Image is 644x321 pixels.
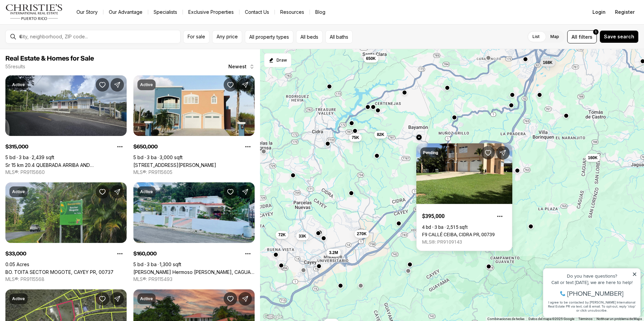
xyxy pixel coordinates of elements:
button: Save Property: calle 14 km 68.5 SECTOR EL QUENEPO BO TOITA [96,292,109,306]
a: Our Story [71,7,103,17]
div: Do you have questions? [7,15,97,20]
button: 33K [296,232,309,240]
a: Blog [310,7,331,17]
span: Real Estate & Homes for Sale [5,55,94,62]
span: 160K [588,155,598,160]
span: 1 [595,29,597,35]
p: Active [12,189,25,194]
span: 33K [299,234,306,239]
button: 72K [276,230,288,239]
span: filters [579,33,592,40]
a: Specialists [148,7,183,17]
button: All beds [296,30,323,43]
span: Save search [604,34,634,39]
span: 650K [366,56,376,61]
button: Share Property [110,185,124,199]
span: All [572,33,577,40]
button: Save Property: 13 cascada HACIENDA PORTAL AL CAMPO [224,78,237,92]
button: Property options [113,247,127,260]
button: Property options [113,140,127,153]
a: Valle Hermoso TOMAS DE CASTRO, CAGUAS PR, 00725 [133,269,255,275]
p: Active [12,82,25,87]
button: 82K [374,130,387,138]
button: Save Property: 184 km BO GUAVATE BRISAS DEL BOSQUE #7 [224,292,237,306]
a: Resources [275,7,310,17]
span: 3.2M [329,250,338,255]
button: Start drawing [264,53,291,67]
button: All baths [325,30,353,43]
a: BO. TOITA SECTOR MOGOTE, CAYEY PR, 00737 [5,269,114,275]
span: Register [615,9,635,15]
span: 75K [352,135,359,140]
label: List [527,31,545,43]
p: 55 results [5,64,25,69]
button: Property options [493,210,507,223]
button: Share Property [238,185,252,199]
button: Newest [224,60,259,73]
button: 75K [349,134,362,142]
button: 1.47M [416,230,432,238]
p: Active [140,296,153,301]
button: 168K [540,58,555,66]
button: Save Property: Sr 15 km 20.4 QUEBRADA ARRIBA AND CULEBRAS DEBAJO [96,78,109,92]
button: 160K [585,153,601,162]
span: [PHONE_NUMBER] [28,32,84,38]
button: Share Property [238,292,252,306]
button: Login [588,5,610,19]
label: Map [545,31,565,43]
a: Our Advantage [103,7,148,17]
button: Save search [600,30,639,43]
button: All property types [245,30,293,43]
span: 82K [377,132,384,137]
button: 270K [354,230,369,238]
a: Sr 15 km 20.4 QUEBRADA ARRIBA AND CULEBRAS DEBAJO, CAYEY PR, 00736 [5,162,127,168]
button: Share Property [110,292,124,306]
button: Allfilters1 [567,30,597,43]
div: Call or text [DATE], we are here to help! [7,22,97,26]
button: Share Property [496,146,510,159]
span: 72K [278,232,286,237]
button: Save Property: Valle Hermoso TOMAS DE CASTRO [224,185,237,199]
span: 168K [543,60,553,65]
p: Active [140,82,153,87]
span: Any price [217,34,238,39]
button: Save Property: BO. TOITA SECTOR MOGOTE [96,185,109,199]
span: 270K [357,231,367,237]
button: Save Property: F9 CALLÉ CEIBA [481,146,495,159]
span: For sale [188,34,205,39]
button: For sale [183,30,210,43]
button: Any price [212,30,242,43]
a: F9 CALLÉ CEIBA, CIDRA PR, 00739 [422,232,495,237]
button: Share Property [238,78,252,92]
span: Datos del mapa ©2025 Google [528,317,574,321]
span: Newest [228,64,247,69]
a: 13 cascada HACIENDA PORTAL AL CAMPO, AGUAS BUENAS PR, 00703 [133,162,216,168]
span: Login [592,9,606,15]
button: Property options [241,247,255,260]
button: Register [611,5,639,19]
button: 3.2M [326,249,341,257]
button: Property options [241,140,255,153]
span: I agree to be contacted by [PERSON_NAME] International Real Estate PR via text, call & email. To ... [8,41,96,54]
img: logo [5,4,63,20]
button: 650K [363,55,379,63]
p: Pending [423,150,438,155]
a: Exclusive Properties [183,7,239,17]
button: Share Property [110,78,124,92]
p: Active [12,296,25,301]
button: Contact Us [239,7,275,17]
p: Active [140,189,153,194]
